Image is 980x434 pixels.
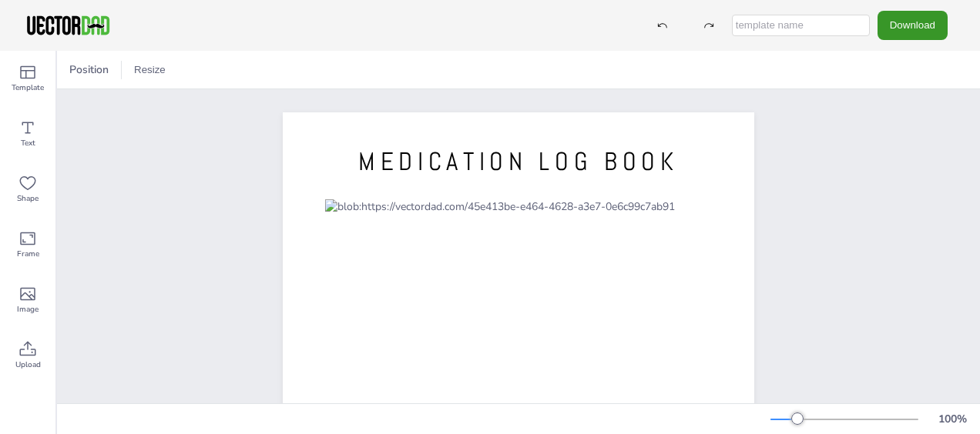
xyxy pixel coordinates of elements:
[17,303,39,315] span: Image
[17,248,39,260] span: Frame
[15,359,41,371] span: Upload
[358,145,679,178] span: MEDICATION LOG BOOK
[21,137,35,149] span: Text
[732,15,870,36] input: template name
[128,58,172,82] button: Resize
[17,192,39,205] span: Shape
[878,11,948,39] button: Download
[934,412,971,426] div: 100 %
[66,62,112,77] span: Position
[25,14,112,37] img: VectorDad-1.png
[12,82,44,94] span: Template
